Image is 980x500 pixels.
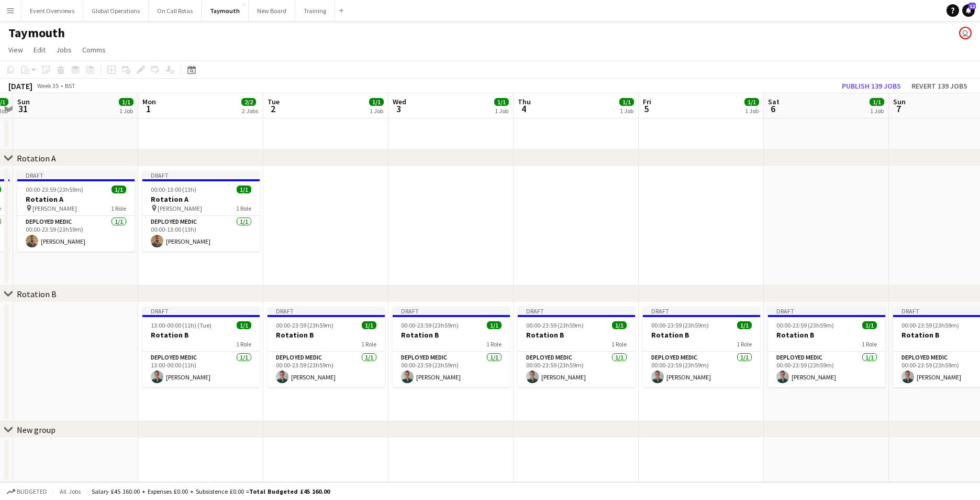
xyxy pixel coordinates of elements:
span: 12 [968,3,976,9]
span: Total Budgeted £45 160.00 [249,487,330,495]
button: Taymouth [202,1,249,21]
span: View [8,45,23,55]
div: New group [17,425,55,435]
a: Edit [29,43,50,57]
button: Event Overviews [21,1,83,21]
div: BST [65,82,75,90]
a: 12 [962,4,975,17]
a: Jobs [52,43,76,57]
span: Edit [34,45,46,55]
span: Jobs [56,45,72,55]
button: Global Operations [83,1,149,21]
div: Rotation A [17,153,56,164]
button: Training [295,1,335,21]
button: Publish 139 jobs [838,79,905,93]
span: Budgeted [17,488,47,495]
div: [DATE] [8,81,32,91]
button: New Board [249,1,295,21]
span: All jobs [58,487,83,495]
span: Comms [82,45,106,55]
div: Rotation B [17,289,57,299]
button: Revert 139 jobs [907,79,972,93]
button: Budgeted [5,486,49,497]
h1: Taymouth [8,25,65,41]
div: Salary £45 160.00 + Expenses £0.00 + Subsistence £0.00 = [92,487,330,495]
span: Week 35 [35,82,61,90]
a: View [4,43,27,57]
app-user-avatar: Jackie Tolland [959,27,972,39]
a: Comms [78,43,110,57]
button: On Call Rotas [149,1,202,21]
